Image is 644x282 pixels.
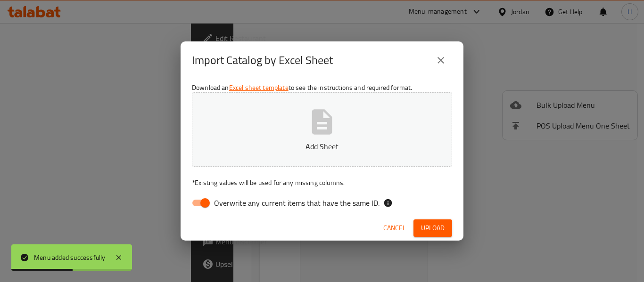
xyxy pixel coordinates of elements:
button: Cancel [380,219,410,237]
h2: Import Catalog by Excel Sheet [192,53,333,68]
svg: If the overwrite option isn't selected, then the items that match an existing ID will be ignored ... [383,198,393,208]
button: Upload [413,219,452,237]
button: close [429,49,452,72]
p: Existing values will be used for any missing columns. [192,178,452,187]
a: Excel sheet template [229,81,289,94]
div: Menu added successfully [34,252,106,263]
button: Add Sheet [192,92,452,167]
div: Download an to see the instructions and required format. [181,79,463,216]
span: Upload [421,222,445,234]
span: Overwrite any current items that have the same ID. [214,197,380,209]
span: Cancel [383,222,406,234]
p: Add Sheet [206,141,438,152]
